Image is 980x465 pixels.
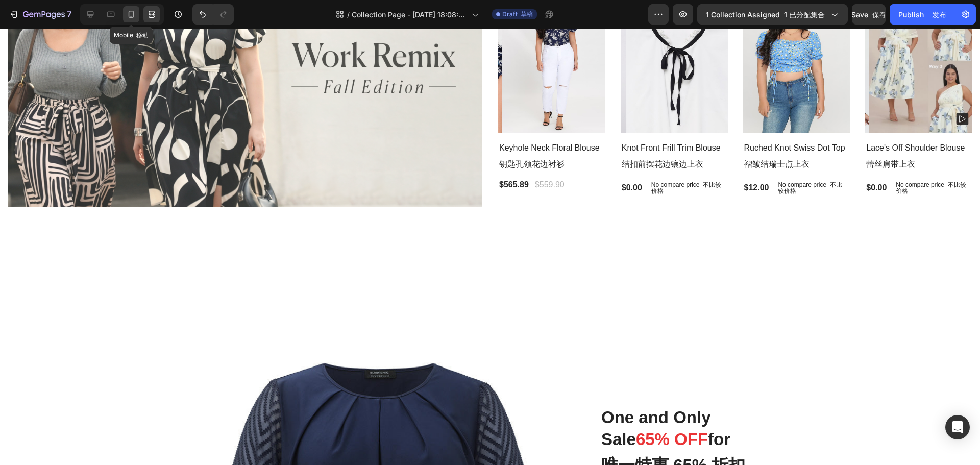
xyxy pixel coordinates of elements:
[932,10,946,19] font: 发布
[866,131,915,140] font: 蕾丝肩带上衣
[534,149,566,163] div: $559.90
[502,10,533,19] span: Draft
[651,153,724,165] p: No compare price
[621,152,643,166] div: $0.00
[890,4,955,25] button: Publish 发布
[498,112,605,147] h2: Keyhole Neck Floral Blouse
[865,112,972,147] h2: Lace's Off Shoulder Blouse
[352,9,468,20] span: Collection Page - [DATE] 18:08:00
[872,10,887,19] font: 保存
[601,378,795,452] p: One and Only Sale for
[621,112,728,147] h2: Knot Front Frill Trim Blouse
[192,4,234,25] div: Undo/Redo
[896,153,966,166] font: 不比较价格
[706,9,825,20] span: 1 collection assigned
[347,9,350,20] span: /
[778,153,842,166] font: 不比较价格
[851,10,887,19] span: Save
[744,131,810,140] font: 褶皱结瑞士点上衣
[622,131,703,140] font: 结扣前摆花边镶边上衣
[852,4,886,25] button: Save 保存
[784,10,825,19] font: 1 已分配集合
[4,4,76,25] button: 7
[743,152,770,166] div: $12.00
[651,153,721,166] font: 不比较价格
[896,153,968,165] p: No compare price
[898,9,946,20] div: Publish
[498,149,530,163] div: $565.89
[499,131,565,140] font: 钥匙孔领花边衬衫
[778,153,846,165] p: No compare price
[945,415,970,439] div: Open Intercom Messenger
[521,10,533,18] font: 草稿
[67,8,71,20] p: 7
[601,427,745,446] font: 唯一特惠 65% 折扣
[865,152,888,166] div: $0.00
[636,401,708,420] span: 65% OFF
[697,4,848,25] button: 1 collection assigned 1 已分配集合
[743,112,850,147] h2: Ruched Knot Swiss Dot Top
